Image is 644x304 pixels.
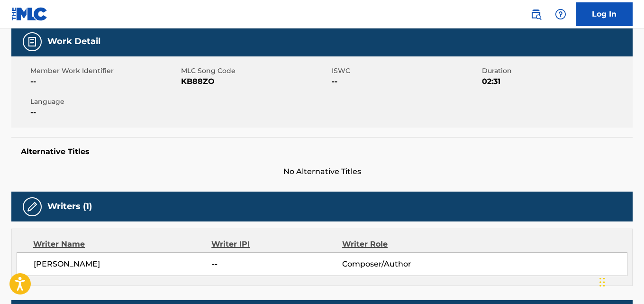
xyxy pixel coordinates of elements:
[181,76,329,87] span: KB88ZO
[33,239,211,250] div: Writer Name
[11,7,48,21] img: MLC Logo
[342,239,461,250] div: Writer Role
[11,166,633,177] span: No Alternative Titles
[342,258,461,270] span: Composer/Author
[30,76,179,87] span: --
[30,107,179,118] span: --
[551,5,570,24] div: Help
[30,66,179,76] span: Member Work Identifier
[212,258,342,270] span: --
[47,201,92,212] h5: Writers (1)
[34,258,212,270] span: [PERSON_NAME]
[555,9,566,20] img: help
[332,76,480,87] span: --
[332,66,480,76] span: ISWC
[482,66,630,76] span: Duration
[27,36,38,47] img: Work Detail
[181,66,329,76] span: MLC Song Code
[27,201,38,212] img: Writers
[597,258,644,304] iframe: Chat Widget
[21,147,623,157] h5: Alternative Titles
[482,76,630,87] span: 02:31
[211,239,342,250] div: Writer IPI
[599,268,605,296] div: Drag
[576,2,633,26] a: Log In
[30,97,179,107] span: Language
[530,9,542,20] img: search
[47,36,100,47] h5: Work Detail
[526,5,545,24] a: Public Search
